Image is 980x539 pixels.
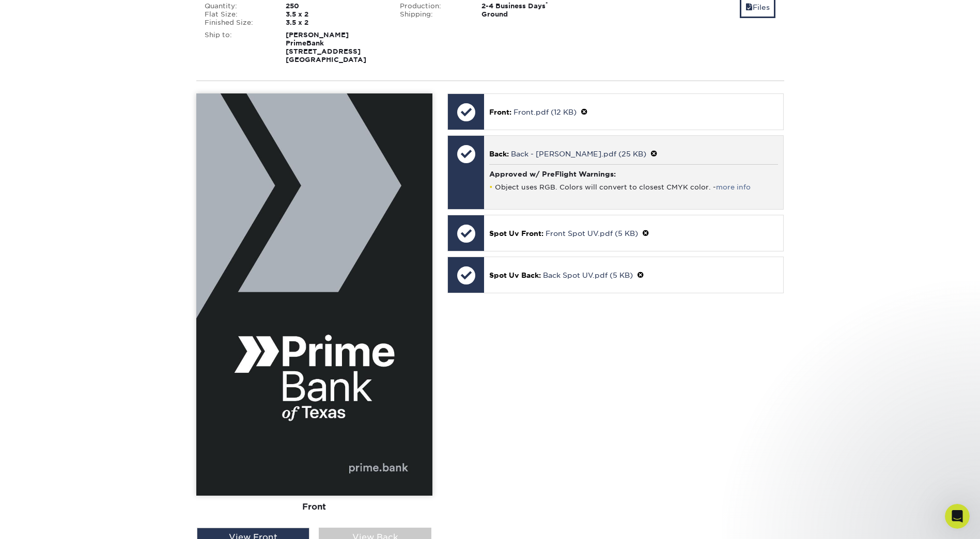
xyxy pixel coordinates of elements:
[197,31,278,64] div: Ship to:
[392,2,474,10] div: Production:
[278,2,392,10] div: 250
[546,229,638,237] a: Front Spot UV.pdf (5 KB)
[392,10,474,19] div: Shipping:
[197,19,278,27] div: Finished Size:
[3,508,88,535] iframe: Google Customer Reviews
[511,150,646,158] a: Back - [PERSON_NAME].pdf (25 KB)
[474,10,588,19] div: Ground
[945,504,970,529] iframe: Intercom live chat
[278,19,392,27] div: 3.5 x 2
[197,10,278,19] div: Flat Size:
[489,108,511,116] span: Front:
[489,170,778,178] h4: Approved w/ PreFlight Warnings:
[196,496,432,518] div: Front
[474,2,588,10] div: 2-4 Business Days
[278,10,392,19] div: 3.5 x 2
[716,183,751,191] a: more info
[489,271,541,279] span: Spot Uv Back:
[286,31,366,64] strong: [PERSON_NAME] PrimeBank [STREET_ADDRESS] [GEOGRAPHIC_DATA]
[489,150,509,158] span: Back:
[197,2,278,10] div: Quantity:
[489,183,778,192] li: Object uses RGB. Colors will convert to closest CMYK color. -
[745,3,753,11] span: files
[543,271,633,279] a: Back Spot UV.pdf (5 KB)
[489,229,543,237] span: Spot Uv Front:
[514,108,577,116] a: Front.pdf (12 KB)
